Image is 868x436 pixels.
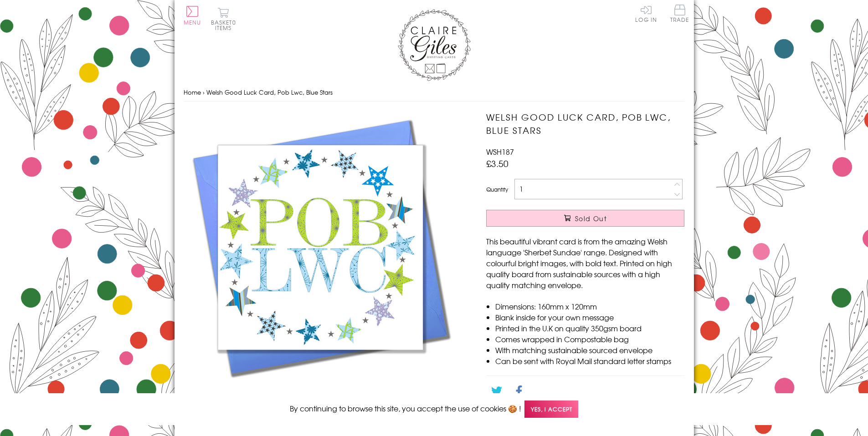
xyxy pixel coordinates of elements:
[635,5,657,22] a: Log In
[486,210,684,227] button: Sold Out
[211,7,236,30] button: Basket0 items
[486,157,508,170] span: £3.50
[486,146,514,157] span: WSH187
[486,111,684,137] h1: Welsh Good Luck Card, Pob Lwc, Blue Stars
[670,5,689,22] span: Trade
[184,83,685,102] nav: breadcrumbs
[184,18,201,26] span: Menu
[495,345,684,355] li: With matching sustainable sourced envelope
[495,334,684,345] li: Comes wrapped in Compostable bag
[184,111,457,384] img: Welsh Good Luck Card, Pob Lwc, Blue Stars
[184,88,201,96] a: Home
[495,312,684,323] li: Blank inside for your own message
[215,18,236,32] span: 0 items
[203,88,205,96] span: ›
[486,236,684,290] p: This beautiful vibrant card is from the amazing Welsh language 'Sherbet Sundae' range. Designed w...
[524,401,578,418] span: Yes, I accept
[184,6,201,25] button: Menu
[495,301,684,312] li: Dimensions: 160mm x 120mm
[670,5,689,24] a: Trade
[495,355,684,366] li: Can be sent with Royal Mail standard letter stamps
[495,323,684,334] li: Printed in the U.K on quality 350gsm board
[398,9,471,81] img: Claire Giles Greetings Cards
[575,214,607,223] span: Sold Out
[486,185,508,193] label: Quantity
[206,88,333,96] span: Welsh Good Luck Card, Pob Lwc, Blue Stars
